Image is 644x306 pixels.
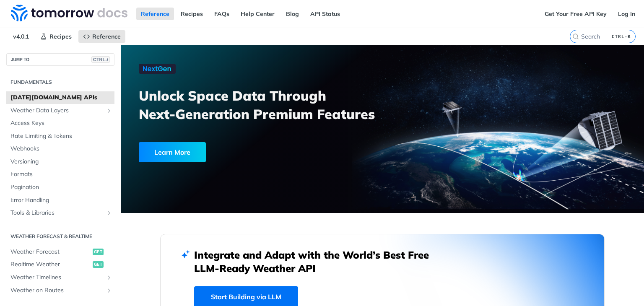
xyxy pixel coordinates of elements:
div: Learn More [139,142,206,162]
span: CTRL-/ [91,56,110,63]
span: Versioning [10,158,112,166]
a: Access Keys [6,117,114,130]
button: Show subpages for Weather Timelines [106,274,112,281]
span: Pagination [10,183,112,192]
a: Help Center [236,8,279,20]
span: Reference [92,33,121,40]
a: FAQs [210,8,234,20]
a: Weather Data LayersShow subpages for Weather Data Layers [6,104,114,117]
a: Learn More [139,142,341,162]
a: Rate Limiting & Tokens [6,130,114,143]
span: Weather Timelines [10,273,104,282]
h2: Integrate and Adapt with the World’s Best Free LLM-Ready Weather API [194,248,441,275]
a: Recipes [176,8,208,20]
span: Rate Limiting & Tokens [10,132,112,140]
a: Pagination [6,181,114,194]
a: Reference [136,8,174,20]
svg: Search [572,33,579,40]
button: Show subpages for Weather on Routes [106,287,112,294]
span: Formats [10,170,112,179]
a: Reference [78,30,125,43]
a: Realtime Weatherget [6,258,114,271]
span: Weather Data Layers [10,106,104,115]
button: Show subpages for Weather Data Layers [106,107,112,114]
span: Tools & Libraries [10,209,104,217]
a: Weather on RoutesShow subpages for Weather on Routes [6,284,114,297]
a: Recipes [36,30,76,43]
span: get [93,261,104,268]
a: Weather TimelinesShow subpages for Weather Timelines [6,271,114,284]
a: Formats [6,168,114,181]
a: Get Your Free API Key [540,8,611,20]
img: Tomorrow.io Weather API Docs [11,5,127,21]
span: Access Keys [10,119,112,127]
a: Blog [281,8,304,20]
span: get [93,249,104,255]
button: Show subpages for Tools & Libraries [106,210,112,216]
a: Log In [613,8,640,20]
a: [DATE][DOMAIN_NAME] APIs [6,91,114,104]
span: Realtime Weather [10,260,91,269]
a: Webhooks [6,143,114,155]
h2: Weather Forecast & realtime [6,233,114,240]
a: Error Handling [6,194,114,207]
span: Webhooks [10,145,112,153]
img: NextGen [139,64,176,74]
button: JUMP TOCTRL-/ [6,53,114,66]
a: API Status [306,8,345,20]
h3: Unlock Space Data Through Next-Generation Premium Features [139,86,392,123]
span: v4.0.1 [8,30,34,43]
span: [DATE][DOMAIN_NAME] APIs [10,93,112,102]
a: Tools & LibrariesShow subpages for Tools & Libraries [6,207,114,219]
h2: Fundamentals [6,78,114,86]
a: Weather Forecastget [6,246,114,258]
kbd: CTRL-K [610,32,633,41]
span: Weather Forecast [10,248,91,256]
span: Error Handling [10,196,112,205]
span: Weather on Routes [10,286,104,295]
a: Versioning [6,156,114,168]
span: Recipes [49,33,72,40]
